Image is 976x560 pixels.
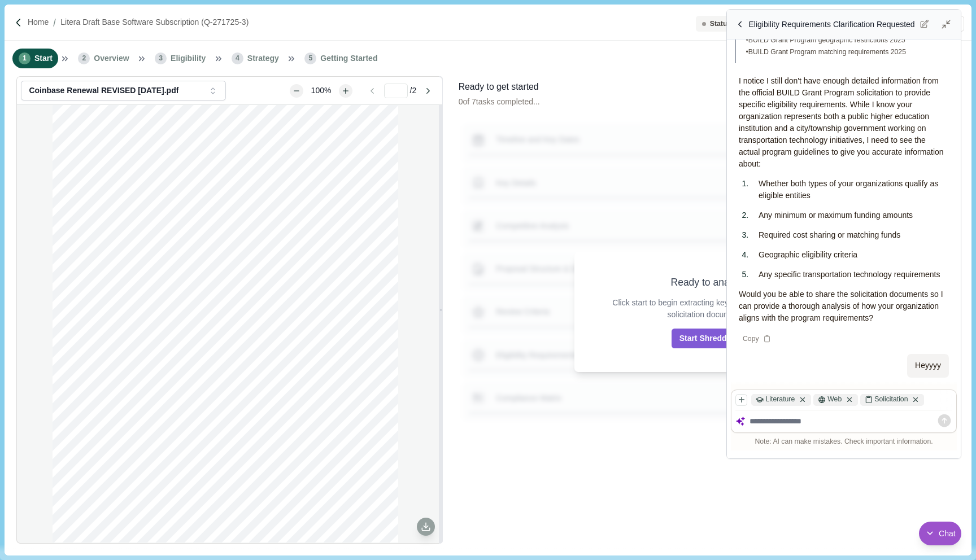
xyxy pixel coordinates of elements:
[34,53,53,64] span: Start
[959,21,961,447] div: Resize chat window width
[28,16,49,28] a: Home
[739,457,949,459] div: Resize chat window height
[21,81,225,100] button: Coinbase Renewal REVISED [DATE].pdf
[73,205,130,211] span: [GEOGRAPHIC_DATA]
[94,53,129,64] span: Overview
[210,266,276,272] span: [GEOGRAPHIC_DATA] US
[744,47,953,58] div: • BUILD Grant Program matching requirements 2025
[73,252,126,258] span: [STREET_ADDRESS]
[320,410,338,416] span: [DATE]
[210,178,231,183] span: Quote #:
[304,53,316,64] span: 5
[751,394,811,406] div: Literature
[210,191,250,197] span: Payment Terms:
[171,53,206,64] span: Eligibility
[860,394,925,406] div: Solicitation
[598,297,820,321] p: Click start to begin extracting key information from your solicitation document(s)
[73,457,347,462] span: Prices shown above do not include any taxes that may apply. Any such taxes are the responsibility...
[907,354,949,378] div: Heyyyy
[74,323,89,329] span: Year 1
[73,218,233,224] span: Email: [DOMAIN_NAME][EMAIL_ADDRESS][DOMAIN_NAME]
[73,470,370,476] span: The Total Fees (Year 1) will be invoiced upon execution of this Order Form and are due in full pe...
[14,17,24,28] img: Forward slash icon
[155,53,167,64] span: 3
[210,218,281,224] span: Subscription Term (Months):
[289,351,307,356] span: [DATE]
[672,329,747,348] button: Start Shredding
[339,84,352,98] button: Zoom in
[29,86,204,95] div: Coinbase Renewal REVISED [DATE].pdf
[727,21,729,447] div: Resize chat window width
[219,351,232,356] span: 40.00
[73,191,102,197] span: Suite 20-110
[759,209,949,221] p: Any minimum or maximum funding amounts
[352,410,387,416] span: USD 18,353.50
[73,512,145,518] span: Special Terms and Conditions
[352,421,387,427] span: USD 18,353.50
[60,16,249,28] a: Litera Draft Base Software Subscription (Q-271725-3)
[759,229,949,241] p: Required cost sharing or matching funds
[352,351,387,356] span: USD 17,233.33
[275,421,340,427] span: Year 2 Total Product Fees:
[302,218,308,224] span: 24
[739,288,949,324] p: Would you be able to share the solicitation documents so I can provide a thorough analysis of how...
[302,178,330,183] span: Q-271725-3
[346,393,386,399] span: Product Amount
[73,185,172,190] span: [STREET_ADDRESS][PERSON_NAME]
[73,178,177,183] span: Freedom Solutions Group, L.L.C., dba 'Litera'
[759,178,949,202] p: Whether both types of your organizations qualify as eligible entities
[320,53,377,64] span: Getting Started
[302,185,320,190] span: [DATE]
[112,393,132,399] span: Product
[214,540,237,545] span: Page 1 of 2
[275,361,340,367] span: Year 1 Total Product Fees:
[73,485,402,491] span: Coinbase agrees to partner with [PERSON_NAME] to help train and drive adoption. Litera may provid...
[73,492,132,497] span: with rollout and adoption.
[739,75,949,170] p: I notice I still don't have enough detailed information from the official BUILD Grant Program sol...
[410,85,417,97] span: / 2
[939,528,956,540] span: Chat
[317,393,340,399] span: End Date
[671,275,747,290] h2: Ready to analyze
[210,185,262,190] span: Offer Valid Through:
[727,10,739,21] div: Resize chat window
[210,246,255,251] span: [PERSON_NAME]
[302,191,317,197] span: Net 30
[459,96,540,108] p: 0 of 7 tasks completed...
[302,212,320,217] span: [DATE]
[73,246,94,251] span: Coinbase
[93,351,132,356] span: Litera Draft Base
[73,212,153,217] span: Litera Contact: [PERSON_NAME]
[73,198,154,204] span: [GEOGRAPHIC_DATA], IL 60661
[78,53,90,64] span: 2
[213,527,242,532] span: Confidential
[302,198,319,204] span: Annual
[210,252,231,258] span: Coinbase
[320,351,338,356] span: [DATE]
[459,80,540,94] div: Ready to get started
[302,205,313,211] span: USD
[306,85,337,97] div: 100%
[744,36,953,46] div: • BUILD Grant Program geographic restrictions 2025
[210,198,255,204] span: Billing Frequency:
[257,400,278,405] span: Measure
[363,84,382,98] button: Go to previous page
[93,410,132,416] span: Litera Draft Base
[737,332,777,346] div: Copy
[749,19,915,30] div: Eligibility Requirements Clarification Requested
[346,333,386,339] span: Product Amount
[73,239,91,244] span: Bill To:
[237,333,278,339] span: Quantity Unit Of
[73,300,131,306] span: Subscription & Services
[73,259,139,265] span: [GEOGRAPHIC_DATA] US
[813,394,858,406] div: Web
[49,17,60,28] img: Forward slash icon
[949,10,961,21] div: Resize chat window
[53,105,407,542] div: grid
[166,393,194,399] span: Description
[284,393,309,399] span: Start Date
[210,259,263,265] span: [STREET_ADDRESS]
[112,333,132,339] span: Product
